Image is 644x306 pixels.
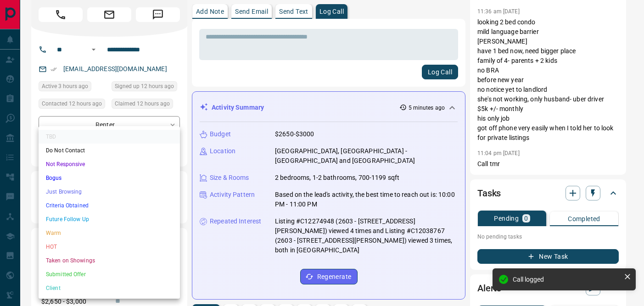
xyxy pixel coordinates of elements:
[39,267,180,281] li: Submitted Offer
[39,281,180,295] li: Client
[39,199,180,212] li: Criteria Obtained
[39,185,180,199] li: Just Browsing
[39,240,180,254] li: HOT
[39,171,180,185] li: Bogus
[39,212,180,226] li: Future Follow Up
[39,254,180,267] li: Taken on Showings
[39,144,180,157] li: Do Not Contact
[39,226,180,240] li: Warm
[513,276,620,283] div: Call logged
[39,157,180,171] li: Not Responsive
